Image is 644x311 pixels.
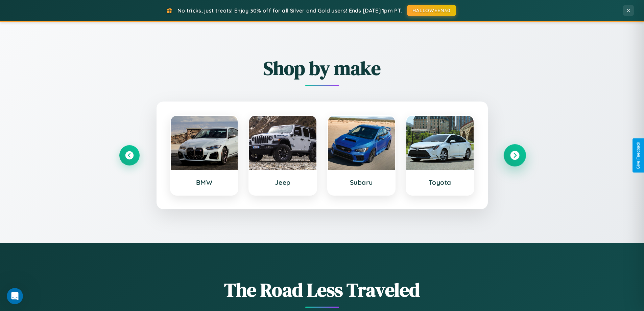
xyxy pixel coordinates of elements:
[177,178,231,186] h3: BMW
[119,55,525,81] h2: Shop by make
[256,178,310,186] h3: Jeep
[119,277,525,303] h1: The Road Less Traveled
[413,178,467,186] h3: Toyota
[407,5,456,16] button: HALLOWEEN30
[177,7,402,14] span: No tricks, just treats! Enjoy 30% off for all Silver and Gold users! Ends [DATE] 1pm PT.
[335,178,388,186] h3: Subaru
[7,288,23,304] iframe: Intercom live chat
[636,142,641,169] div: Give Feedback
